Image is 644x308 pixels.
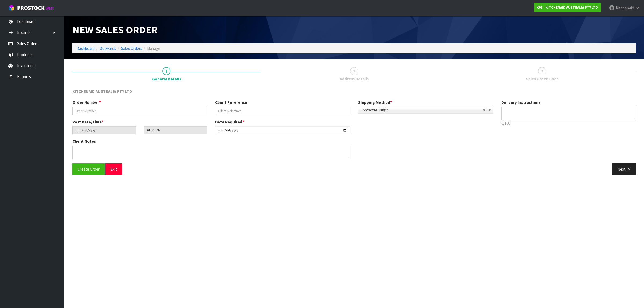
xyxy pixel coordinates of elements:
a: Sales Orders [121,46,142,51]
span: General Details [152,76,181,82]
span: Contracted Freight [361,107,483,113]
span: 3 [538,67,546,75]
small: WMS [46,6,54,11]
button: Create Order [72,163,105,175]
img: cube-alt.png [8,5,15,11]
span: 1 [162,67,170,75]
span: KITCHENAID AUSTRALIA PTY LTD [72,89,132,94]
strong: K01 - KITCHENAID AUSTRALIA PTY LTD [537,5,598,10]
label: Date Required [215,119,244,125]
span: Address Details [340,76,369,82]
button: Exit [105,163,122,175]
label: Order Number [72,100,101,105]
span: KitchenAid [616,5,634,10]
label: Client Reference [215,100,247,105]
span: ProStock [17,5,45,12]
label: Delivery Instructions [501,100,540,105]
span: New Sales Order [72,23,158,36]
span: Sales Order Lines [526,76,558,82]
input: Client Reference [215,107,350,115]
label: Post Date/Time [72,119,104,125]
label: Shipping Method [358,100,392,105]
span: Manage [147,46,160,51]
a: Dashboard [76,46,95,51]
span: Create Order [78,167,100,172]
span: 2 [350,67,358,75]
input: Order Number [72,107,207,115]
label: Client Notes [72,138,96,144]
a: Outwards [100,46,116,51]
span: General Details [72,85,636,179]
button: Next [612,163,636,175]
p: 0/100 [501,120,636,126]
